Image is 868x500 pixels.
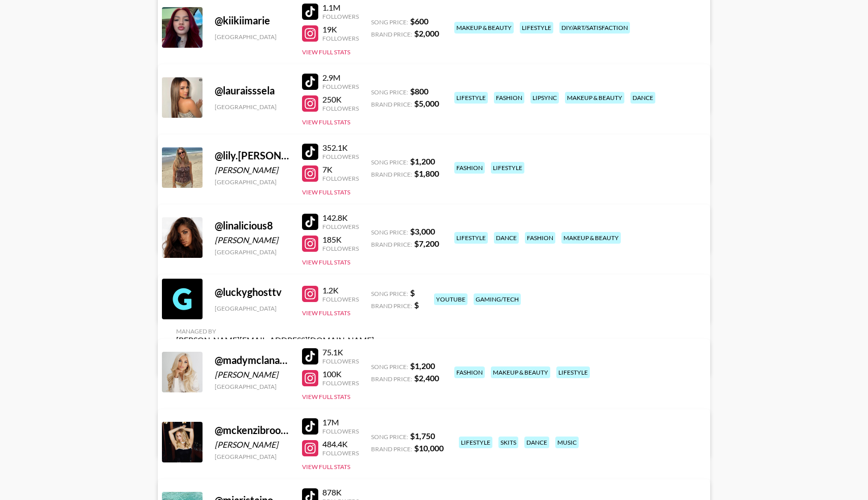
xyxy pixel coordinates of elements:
div: gaming/tech [474,293,521,305]
span: Brand Price: [371,241,412,248]
span: Song Price: [371,290,408,297]
div: [GEOGRAPHIC_DATA] [215,178,290,186]
div: youtube [434,293,468,305]
div: lifestyle [454,232,488,244]
button: View Full Stats [302,188,350,196]
div: Followers [322,427,359,435]
strong: $ [414,300,419,310]
div: Managed By [176,327,374,335]
div: Followers [322,357,359,365]
span: Brand Price: [371,101,412,108]
div: 17M [322,417,359,427]
strong: $ 1,200 [410,156,435,166]
div: Followers [322,13,359,20]
span: Brand Price: [371,171,412,178]
strong: $ 1,200 [410,361,435,371]
strong: $ 1,800 [414,169,439,178]
div: [GEOGRAPHIC_DATA] [215,383,290,390]
div: Followers [322,83,359,90]
span: Brand Price: [371,445,412,453]
div: Followers [322,379,359,387]
span: Brand Price: [371,302,412,310]
div: lipsync [530,92,559,104]
div: skits [498,437,518,448]
div: 7K [322,164,359,175]
span: Brand Price: [371,30,412,38]
strong: $ 10,000 [414,443,444,453]
div: 185K [322,235,359,245]
button: View Full Stats [302,309,350,317]
div: dance [524,437,549,448]
div: @ kiikiimarie [215,14,290,27]
span: Song Price: [371,228,408,236]
div: @ mckenzibrooke [215,424,290,437]
div: 1.2K [322,285,359,295]
div: Followers [322,295,359,303]
div: Followers [322,153,359,160]
strong: $ 3,000 [410,226,435,236]
button: View Full Stats [302,393,350,401]
div: Followers [322,105,359,112]
div: Followers [322,245,359,252]
div: dance [494,232,519,244]
div: fashion [494,92,524,104]
button: View Full Stats [302,463,350,471]
div: makeup & beauty [561,232,621,244]
div: 250K [322,94,359,105]
strong: $ 600 [410,16,428,26]
div: [GEOGRAPHIC_DATA] [215,453,290,460]
div: [PERSON_NAME] [215,165,290,175]
div: 75.1K [322,347,359,357]
div: 100K [322,369,359,379]
span: Song Price: [371,88,408,96]
div: @ luckyghosttv [215,286,290,298]
strong: $ 7,200 [414,239,439,248]
div: lifestyle [454,92,488,104]
div: lifestyle [459,437,492,448]
div: Followers [322,35,359,42]
strong: $ 2,000 [414,28,439,38]
strong: $ 1,750 [410,431,435,441]
button: View Full Stats [302,258,350,266]
div: fashion [525,232,555,244]
strong: $ 2,400 [414,373,439,383]
strong: $ [410,288,415,297]
div: lifestyle [556,366,590,378]
div: fashion [454,366,485,378]
div: lifestyle [520,22,553,34]
div: Followers [322,223,359,230]
div: @ linalicious8 [215,219,290,232]
div: 1.1M [322,3,359,13]
div: [GEOGRAPHIC_DATA] [215,33,290,41]
div: Followers [322,449,359,457]
div: dance [630,92,655,104]
div: makeup & beauty [491,366,550,378]
div: [GEOGRAPHIC_DATA] [215,248,290,256]
strong: $ 800 [410,86,428,96]
div: fashion [454,162,485,174]
div: Followers [322,175,359,182]
div: 142.8K [322,213,359,223]
span: Song Price: [371,158,408,166]
span: Song Price: [371,18,408,26]
span: Brand Price: [371,375,412,383]
span: Song Price: [371,363,408,371]
div: [PERSON_NAME][EMAIL_ADDRESS][DOMAIN_NAME] [176,335,374,345]
div: makeup & beauty [565,92,624,104]
div: [PERSON_NAME] [215,440,290,450]
div: @ madymclanahan [215,354,290,366]
div: 352.1K [322,143,359,153]
div: music [555,437,579,448]
div: @ lily.[PERSON_NAME] [215,149,290,162]
strong: $ 5,000 [414,98,439,108]
span: Song Price: [371,433,408,441]
button: View Full Stats [302,48,350,56]
div: makeup & beauty [454,22,514,34]
div: [GEOGRAPHIC_DATA] [215,305,290,312]
button: View Full Stats [302,118,350,126]
div: [GEOGRAPHIC_DATA] [215,103,290,111]
div: lifestyle [491,162,524,174]
div: 19K [322,24,359,35]
div: [PERSON_NAME] [215,370,290,380]
div: 484.4K [322,439,359,449]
